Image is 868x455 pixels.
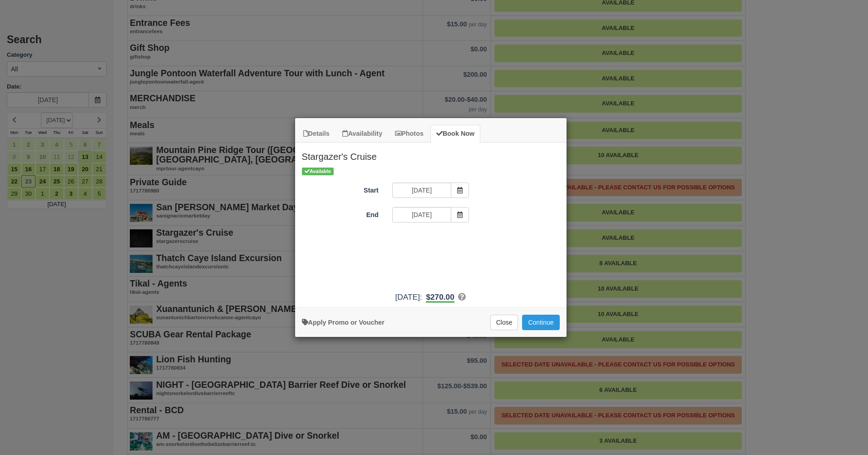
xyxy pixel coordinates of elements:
label: End [295,207,385,220]
a: Photos [389,125,429,143]
span: $270.00 [426,292,454,302]
a: Details [297,125,335,143]
h2: Stargazer's Cruise [295,143,567,166]
span: Available [302,168,334,175]
a: Availability [336,125,388,143]
label: Start [295,183,385,195]
div: : [295,292,567,303]
div: Item Modal [295,143,567,303]
span: [DATE] [395,292,420,302]
button: Close [490,315,518,330]
button: Add to Booking [522,315,559,330]
a: Apply Voucher [302,319,385,326]
a: Book Now [430,125,480,143]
